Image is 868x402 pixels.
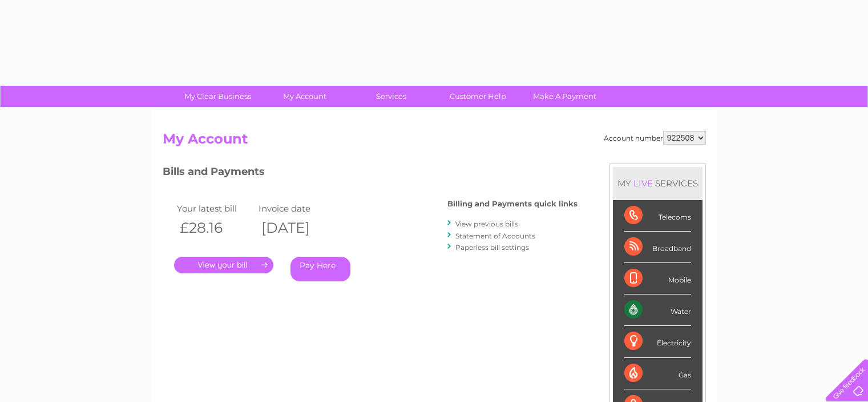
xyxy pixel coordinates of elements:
[604,131,706,145] div: Account number
[624,358,691,389] div: Gas
[431,86,525,107] a: Customer Help
[174,201,256,216] td: Your latest bill
[455,243,529,252] a: Paperless bill settings
[624,294,691,326] div: Water
[174,216,256,240] th: £28.16
[455,220,518,228] a: View previous bills
[344,86,438,107] a: Services
[624,232,691,263] div: Broadband
[163,164,578,184] h3: Bills and Payments
[613,167,703,200] div: MY SERVICES
[624,326,691,357] div: Electricity
[163,131,706,153] h2: My Account
[171,86,265,107] a: My Clear Business
[631,178,655,189] div: LIVE
[174,257,273,273] a: .
[257,86,352,107] a: My Account
[290,257,350,281] a: Pay Here
[447,200,578,208] h4: Billing and Payments quick links
[518,86,612,107] a: Make A Payment
[455,232,535,240] a: Statement of Accounts
[256,201,338,216] td: Invoice date
[624,200,691,232] div: Telecoms
[256,216,338,240] th: [DATE]
[624,263,691,294] div: Mobile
